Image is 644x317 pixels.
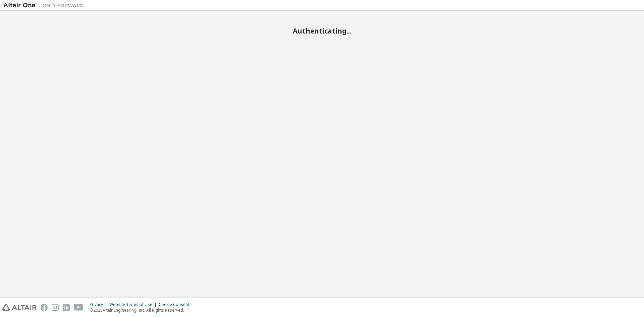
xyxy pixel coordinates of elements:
[2,304,37,311] img: altair_logo.svg
[63,304,70,311] img: linkedin.svg
[90,307,193,313] p: © 2025 Altair Engineering, Inc. All Rights Reserved.
[3,2,87,9] img: Altair One
[3,27,641,35] h2: Authenticating...
[159,302,193,307] div: Cookie Consent
[90,302,109,307] div: Privacy
[74,304,84,311] img: youtube.svg
[52,304,59,311] img: instagram.svg
[41,304,48,311] img: facebook.svg
[109,302,159,307] div: Website Terms of Use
